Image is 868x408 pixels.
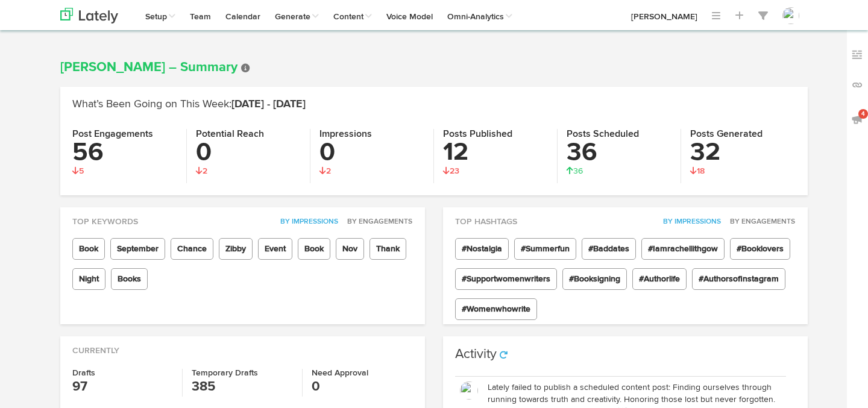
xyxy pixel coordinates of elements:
h3: 0 [319,140,424,165]
iframe: Opens a widget where you can find more information [790,372,856,402]
span: #Womenwhowrite [455,298,537,320]
span: Night [72,268,105,290]
span: #Iamrachellithgow [641,238,725,260]
img: OhcUycdS6u5e6MDkMfFl [460,381,478,400]
h4: Drafts [72,369,173,377]
span: Book [298,238,330,260]
span: #Baddates [582,238,636,260]
span: 4 [858,109,868,119]
h4: Need Approval [312,369,413,377]
button: By Impressions [274,216,339,228]
span: 2 [319,167,331,175]
div: Top Keywords [60,207,425,228]
h4: Posts Published [443,129,548,140]
span: Thank [370,238,406,260]
span: Zibby [219,238,253,260]
h3: Activity [455,348,497,361]
div: Currently [60,336,425,357]
h4: Impressions [319,129,424,140]
img: links_off.svg [851,79,863,91]
span: #Authorsofinstagram [692,268,785,290]
button: By Engagements [723,216,796,228]
img: announcements_off.svg [851,113,863,125]
h4: Posts Scheduled [567,129,671,140]
span: 2 [196,167,207,175]
span: Chance [171,238,213,260]
h1: [PERSON_NAME] – Summary [60,60,808,75]
span: #Booksigning [562,268,627,290]
span: Books [111,268,148,290]
span: #Booklovers [730,238,790,260]
span: #Summerfun [514,238,576,260]
h3: 56 [72,140,177,165]
h4: Posts Generated [690,129,796,140]
h3: 0 [196,140,301,165]
span: #Nostalgia [455,238,509,260]
h3: 32 [690,140,796,165]
h4: Potential Reach [196,129,301,140]
span: 5 [72,167,84,175]
h3: 97 [72,377,173,397]
span: Event [258,238,292,260]
span: Book [72,238,105,260]
span: 36 [567,167,583,175]
h3: 385 [192,377,292,397]
h3: 12 [443,140,548,165]
span: September [110,238,165,260]
h4: Post Engagements [72,129,177,140]
div: Top Hashtags [443,207,808,228]
h2: What’s Been Going on This Week: [72,99,796,111]
span: #Authorlife [632,268,687,290]
button: By Impressions [656,216,722,228]
span: 23 [443,167,459,175]
span: Nov [336,238,364,260]
img: keywords_off.svg [851,49,863,61]
img: logo_lately_bg_light.svg [60,8,118,24]
span: #Supportwomenwriters [455,268,557,290]
span: 18 [690,167,705,175]
h3: 36 [567,140,671,165]
button: By Engagements [341,216,413,228]
h3: 0 [312,377,413,397]
span: [DATE] - [DATE] [231,99,306,110]
img: OhcUycdS6u5e6MDkMfFl [782,7,799,24]
h4: Temporary Drafts [192,369,292,377]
